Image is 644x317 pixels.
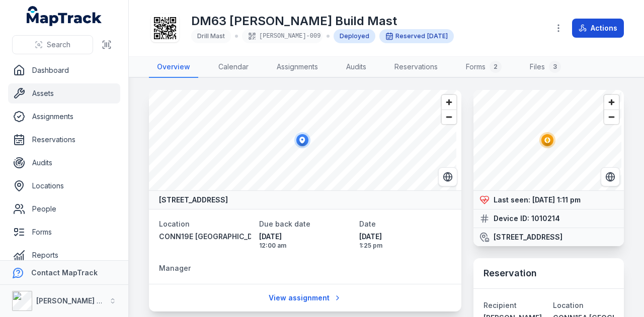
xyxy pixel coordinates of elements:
a: Assignments [269,57,326,78]
a: Reservations [8,130,120,150]
span: 12:00 am [259,242,351,250]
a: Assets [8,83,120,103]
a: CONN19E [GEOGRAPHIC_DATA] [159,232,251,242]
span: Location [159,220,190,228]
time: 01/09/2025, 1:25:54 pm [359,232,451,250]
div: [PERSON_NAME]-009 [242,29,323,43]
div: Deployed [334,29,375,43]
a: Forms [8,222,120,242]
div: 2 [490,61,502,73]
a: Assignments [8,107,120,127]
button: Switch to Satellite View [438,167,457,186]
span: Date [359,220,376,228]
time: 26/08/2025, 1:11:40 pm [532,195,581,204]
h1: DM63 [PERSON_NAME] Build Mast [191,13,454,29]
a: People [8,199,120,219]
span: Location [553,301,584,309]
strong: 1010214 [531,214,560,224]
strong: [STREET_ADDRESS] [159,195,228,205]
button: Zoom out [442,110,456,124]
a: Reports [8,245,120,265]
a: View assignment [262,288,348,307]
a: Locations [8,176,120,196]
a: Forms2 [458,57,510,78]
a: Audits [8,153,120,173]
button: Switch to Satellite View [601,167,620,186]
a: MapTrack [27,6,102,26]
span: [DATE] [259,232,351,242]
div: 3 [549,61,561,73]
strong: Device ID: [494,214,529,224]
a: Overview [149,57,198,78]
a: Dashboard [8,60,120,80]
strong: Last seen: [494,195,530,205]
time: 16/09/2025, 12:00:00 am [427,32,448,40]
h3: Reservation [484,266,537,280]
span: Search [47,40,70,50]
strong: [STREET_ADDRESS] [494,232,562,242]
button: Zoom out [604,110,619,124]
a: Reservations [386,57,446,78]
a: Files3 [522,57,569,78]
a: Audits [338,57,374,78]
button: Zoom in [442,95,456,110]
span: [DATE] 1:11 pm [532,195,581,204]
div: Reserved [379,29,454,43]
span: [DATE] [359,232,451,242]
span: Drill Mast [197,32,225,40]
span: Due back date [259,220,310,228]
button: Actions [572,19,624,38]
span: Recipient [484,301,517,309]
button: Zoom in [604,95,619,110]
span: Manager [159,264,191,272]
strong: Contact MapTrack [31,268,98,277]
canvas: Map [473,90,621,190]
span: CONN19E [GEOGRAPHIC_DATA] [159,232,268,241]
strong: [PERSON_NAME] Group [36,296,119,305]
button: Search [12,35,93,54]
span: [DATE] [427,32,448,40]
span: 1:25 pm [359,242,451,250]
time: 08/09/2025, 12:00:00 am [259,232,351,250]
a: Calendar [210,57,257,78]
canvas: Map [149,90,456,190]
